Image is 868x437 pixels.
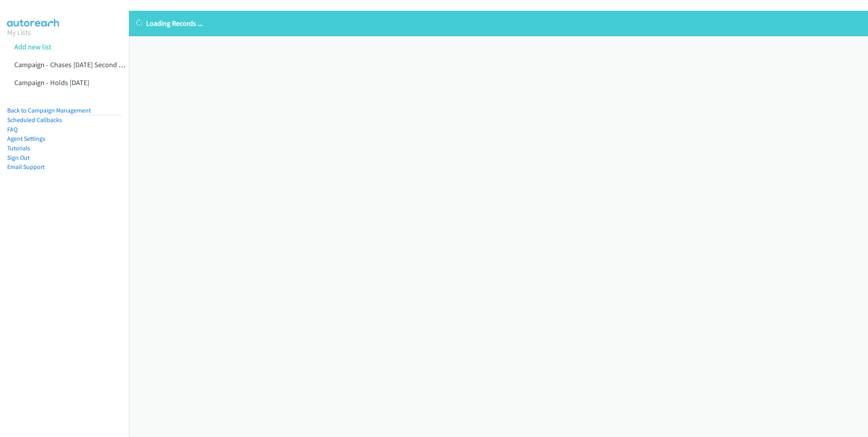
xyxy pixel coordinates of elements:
a: Email Support [7,163,45,171]
a: FAQ [7,126,18,133]
a: Sign Out [7,154,29,161]
a: Agent Settings [7,135,45,142]
a: Back to Campaign Management [7,107,91,114]
a: Campaign - Holds [DATE] [14,78,89,87]
p: Loading Records ... [136,18,861,29]
a: Campaign - Chases [DATE] Second Attempts [14,60,146,69]
a: Tutorials [7,144,30,152]
a: Add new list [14,42,51,51]
a: My Lists [7,28,31,37]
a: Scheduled Callbacks [7,116,62,124]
